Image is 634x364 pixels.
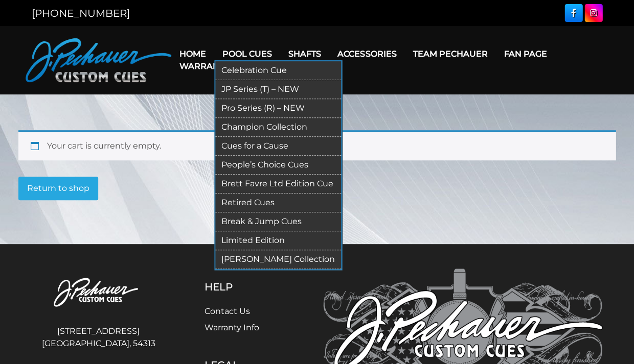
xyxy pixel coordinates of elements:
[205,306,250,316] a: Contact Us
[215,80,341,99] a: JP Series (T) – NEW
[215,212,341,231] a: Break & Jump Cues
[215,118,341,137] a: Champion Collection
[215,193,341,212] a: Retired Cues
[215,156,341,175] a: People’s Choice Cues
[32,321,165,354] address: [STREET_ADDRESS] [GEOGRAPHIC_DATA], 54313
[32,269,165,317] img: Pechauer Custom Cues
[215,99,341,118] a: Pro Series (R) – NEW
[215,175,341,193] a: Brett Favre Ltd Edition Cue
[280,41,329,67] a: Shafts
[26,38,171,82] img: Pechauer Custom Cues
[329,41,404,67] a: Accessories
[214,41,280,67] a: Pool Cues
[205,281,284,293] h5: Help
[215,231,341,250] a: Limited Edition
[18,177,98,200] a: Return to shop
[237,53,276,79] a: Cart
[32,7,130,19] a: [PHONE_NUMBER]
[205,323,259,332] a: Warranty Info
[171,41,214,67] a: Home
[215,61,341,80] a: Celebration Cue
[495,41,555,67] a: Fan Page
[171,53,237,79] a: Warranty
[404,41,495,67] a: Team Pechauer
[215,137,341,156] a: Cues for a Cause
[18,130,616,160] div: Your cart is currently empty.
[215,250,341,269] a: [PERSON_NAME] Collection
